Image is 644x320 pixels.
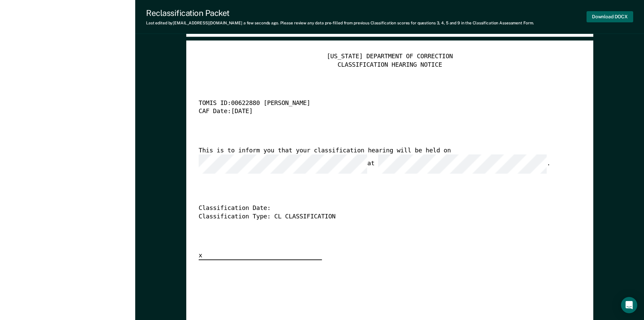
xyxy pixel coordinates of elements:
[587,11,633,22] button: Download DOCX
[146,8,534,18] div: Reclassification Packet
[243,21,278,25] span: a few seconds ago
[198,147,562,174] div: This is to inform you that your classification hearing will be held on at .
[198,213,562,221] div: Classification Type: CL CLASSIFICATION
[621,297,637,313] div: Open Intercom Messenger
[198,61,581,69] div: CLASSIFICATION HEARING NOTICE
[198,53,581,61] div: [US_STATE] DEPARTMENT OF CORRECTION
[146,21,534,25] div: Last edited by [EMAIL_ADDRESS][DOMAIN_NAME] . Please review any data pre-filled from previous Cla...
[198,108,562,116] div: CAF Date: [DATE]
[198,100,562,108] div: TOMIS ID: 00622880 [PERSON_NAME]
[198,252,322,260] div: x
[198,205,562,213] div: Classification Date:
